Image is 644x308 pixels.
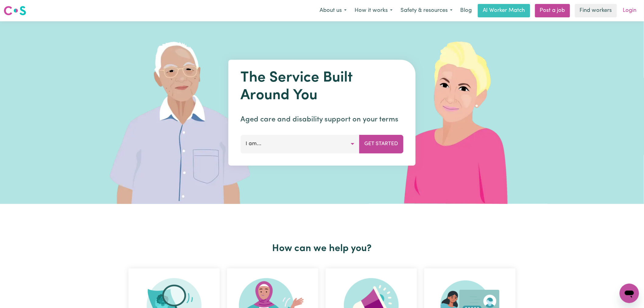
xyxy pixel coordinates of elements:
a: AI Worker Match [478,4,530,17]
button: About us [316,4,351,17]
button: Safety & resources [397,4,457,17]
img: Careseekers logo [4,5,26,16]
button: Get Started [359,135,404,153]
a: Blog [457,4,475,17]
a: Login [619,4,640,17]
iframe: Button to launch messaging window [620,284,639,303]
a: Post a job [535,4,570,17]
button: I am... [241,135,360,153]
a: Find workers [575,4,617,17]
a: Careseekers logo [4,4,26,18]
h2: How can we help you? [125,243,519,254]
p: Aged care and disability support on your terms [241,114,404,125]
h1: The Service Built Around You [241,69,404,104]
button: How it works [351,4,397,17]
